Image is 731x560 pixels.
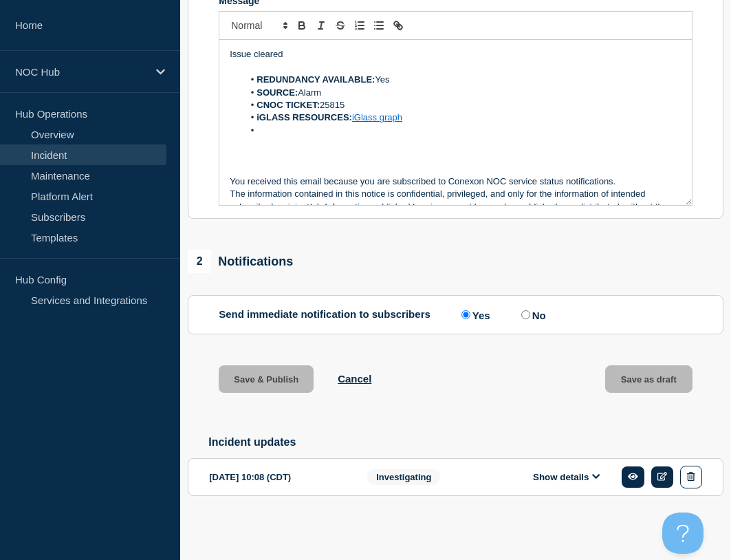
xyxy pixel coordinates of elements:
[219,308,692,321] div: Send immediate notification to subscribers
[225,17,292,34] span: Font size
[230,48,681,61] p: Issue cleared
[219,40,692,205] div: Message
[208,436,723,449] h2: Incident updates
[367,469,440,485] span: Investigating
[243,74,681,86] li: Yes
[257,87,298,98] strong: SOURCE:
[369,17,389,34] button: Toggle bulleted list
[219,308,430,321] p: Send immediate notification to subscribers
[461,310,470,319] input: Yes
[230,175,681,188] p: You received this email because you are subscribed to Conexon NOC service status notifications.
[338,373,371,385] button: Cancel
[605,365,692,393] button: Save as draft
[219,365,314,393] button: Save & Publish
[529,471,604,483] button: Show details
[188,250,293,273] div: Notifications
[389,17,408,34] button: Toggle link
[521,310,530,319] input: No
[188,250,211,273] span: 2
[257,112,352,122] strong: iGLASS RESOURCES:
[243,99,681,111] li: 25815
[350,17,369,34] button: Toggle ordered list
[331,17,350,34] button: Toggle strikethrough text
[292,17,312,34] button: Toggle bold text
[243,87,681,99] li: Alarm
[518,308,546,321] label: No
[209,466,347,488] div: [DATE] 10:08 (CDT)
[15,66,147,78] p: NOC Hub
[257,100,320,110] strong: CNOC TICKET:
[352,112,402,122] a: iGlass graph
[312,17,331,34] button: Toggle italic text
[257,74,375,85] strong: REDUNDANCY AVAILABLE:
[662,513,703,554] iframe: Help Scout Beacon - Open
[230,188,681,226] p: The information contained in this notice is confidential, privileged, and only for the informatio...
[458,308,490,321] label: Yes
